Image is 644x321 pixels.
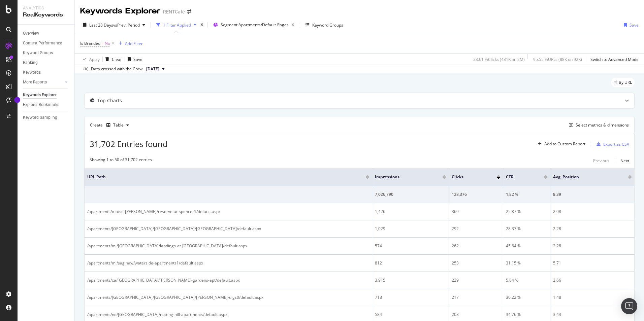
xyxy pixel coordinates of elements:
[452,277,500,283] div: 229
[146,66,159,72] span: 2024 Dec. 10th
[221,22,289,28] span: Segment: Apartments/Default-Pages
[23,40,70,47] a: Content Performance
[375,260,446,266] div: 812
[199,22,205,28] div: times
[113,22,140,28] span: vs Prev. Period
[452,294,500,300] div: 217
[80,20,148,30] button: Last 28 DaysvsPrev. Period
[611,78,635,87] div: legacy label
[473,57,525,62] div: 23.61 % Clicks ( 431K on 2M )
[80,5,160,17] div: Keywords Explorer
[87,209,369,215] div: /apartments/mo/st.-[PERSON_NAME]/reserve-at-spencer1/default.aspx
[312,22,343,28] div: Keyword Groups
[23,101,59,108] div: Explorer Bookmarks
[553,294,632,300] div: 1.48
[89,57,100,62] div: Apply
[87,312,369,318] div: /apartments/ne/[GEOGRAPHIC_DATA]/notting-hill-apartments/default.aspx
[23,59,70,66] a: Ranking
[375,191,446,198] div: 7,026,790
[87,294,369,300] div: /apartments/[GEOGRAPHIC_DATA]/[GEOGRAPHIC_DATA]/[PERSON_NAME]-digs0/default.aspx
[506,191,547,198] div: 1.82 %
[553,260,632,266] div: 5.71
[576,122,629,128] div: Select metrics & dimensions
[87,226,369,232] div: /apartments/[GEOGRAPHIC_DATA]/[GEOGRAPHIC_DATA]/[GEOGRAPHIC_DATA]/default.aspx
[23,114,70,121] a: Keyword Sampling
[125,41,143,46] div: Add Filter
[553,209,632,215] div: 2.08
[593,157,609,165] button: Previous
[23,30,39,37] div: Overview
[90,138,168,149] span: 31,702 Entries found
[620,157,629,165] button: Next
[553,243,632,249] div: 2.28
[452,209,500,215] div: 369
[23,69,70,76] a: Keywords
[590,57,639,62] div: Switch to Advanced Mode
[375,243,446,249] div: 574
[187,9,191,14] div: arrow-right-arrow-left
[23,49,70,57] a: Keyword Groups
[87,174,356,180] span: URL Path
[143,65,167,73] button: [DATE]
[23,92,70,99] a: Keywords Explorer
[594,139,629,149] button: Export as CSV
[619,80,632,84] span: By URL
[101,40,104,46] span: =
[97,97,122,104] div: Top Charts
[80,54,100,65] button: Apply
[506,243,547,249] div: 45.64 %
[603,141,629,147] div: Export as CSV
[621,298,637,314] div: Open Intercom Messenger
[452,226,500,232] div: 292
[87,243,369,249] div: /apartments/mi/[GEOGRAPHIC_DATA]/landings-at-[GEOGRAPHIC_DATA]/default.aspx
[112,57,122,62] div: Clear
[535,139,585,149] button: Add to Custom Report
[375,277,446,283] div: 3,915
[593,158,609,164] div: Previous
[375,226,446,232] div: 1,029
[23,101,70,108] a: Explorer Bookmarks
[452,260,500,266] div: 253
[588,54,639,65] button: Switch to Advanced Mode
[553,191,632,198] div: 8.39
[133,57,142,62] div: Save
[211,20,297,30] button: Segment:Apartments/Default-Pages
[14,97,20,103] div: Tooltip anchor
[23,40,62,47] div: Content Performance
[23,30,70,37] a: Overview
[154,20,199,30] button: 1 Filter Applied
[620,158,629,164] div: Next
[375,174,432,180] span: Impressions
[23,11,69,19] div: RealKeywords
[533,57,582,62] div: 95.55 % URLs ( 88K on 92K )
[163,22,191,28] div: 1 Filter Applied
[452,243,500,249] div: 262
[506,294,547,300] div: 30.22 %
[553,226,632,232] div: 2.28
[89,22,113,28] span: Last 28 Days
[90,157,152,165] div: Showing 1 to 50 of 31,702 entries
[452,174,487,180] span: Clicks
[80,40,100,46] span: Is Branded
[23,49,53,57] div: Keyword Groups
[621,20,639,30] button: Save
[630,22,639,28] div: Save
[553,174,618,180] span: Avg. Position
[553,277,632,283] div: 2.66
[91,66,143,72] div: Data crossed with the Crawl
[113,123,124,127] div: Table
[544,142,585,146] div: Add to Custom Report
[87,260,369,266] div: /apartments/mi/saginaw/waterside-apartments1/default.aspx
[506,260,547,266] div: 31.15 %
[23,5,69,11] div: Analytics
[104,120,132,131] button: Table
[452,312,500,318] div: 203
[452,191,500,198] div: 128,376
[90,120,132,131] div: Create
[23,79,47,86] div: More Reports
[375,312,446,318] div: 584
[506,226,547,232] div: 28.37 %
[105,39,110,48] span: No
[125,54,142,65] button: Save
[553,312,632,318] div: 3.43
